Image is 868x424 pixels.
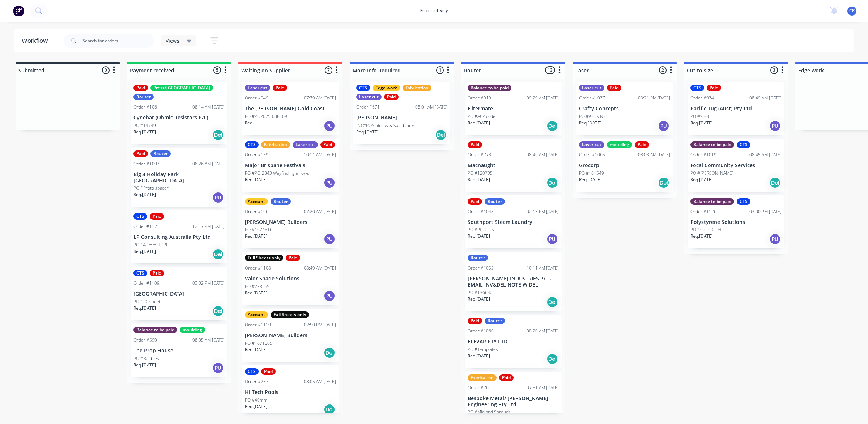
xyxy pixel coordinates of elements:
[579,85,604,91] div: Laser cut
[133,337,157,343] div: Order #590
[468,208,494,215] div: Order #1048
[356,104,380,110] div: Order #671
[579,106,670,112] p: Crafty Concepts
[690,141,734,148] div: Balance to be paid
[527,95,559,101] div: 09:29 AM [DATE]
[468,374,497,381] div: Fabrication
[133,270,147,276] div: CTS
[579,152,605,158] div: Order #1065
[690,219,782,225] p: Polystyrene Solutions
[527,328,559,334] div: 08:20 AM [DATE]
[435,129,447,141] div: Del
[180,327,205,333] div: moulding
[417,5,452,16] div: productivity
[245,226,272,233] p: PO #1674516
[485,198,505,205] div: Router
[192,161,225,167] div: 08:26 AM [DATE]
[133,298,161,305] p: PO #PC sheet
[635,141,649,148] div: Paid
[150,213,164,220] div: Paid
[304,378,336,385] div: 08:05 AM [DATE]
[690,208,716,215] div: Order #1126
[245,141,259,148] div: CTS
[546,296,558,308] div: Del
[245,120,254,126] p: Req.
[133,185,169,191] p: PO #Proto spacer
[688,82,784,135] div: CTSPaidOrder #97408:49 AM [DATE]Pacific Tug (Aust) Pty LtdPO #9866Req.[DATE]PU
[166,37,179,44] span: Views
[468,141,482,148] div: Paid
[527,385,559,391] div: 07:51 AM [DATE]
[749,152,782,158] div: 08:45 AM [DATE]
[324,233,335,245] div: PU
[690,162,782,169] p: Focal Community Services
[465,315,562,368] div: PaidRouterOrder #106008:20 AM [DATE]ELEVAR PTY LTDPO #TemplatesReq.[DATE]Del
[468,409,511,415] p: PO #Midland Shrouds
[465,195,562,249] div: PaidRouterOrder #104802:13 PM [DATE]Southport Steam LaundryPO #PC DiscsReq.[DATE]PU
[133,122,156,129] p: PO #14749
[245,290,267,296] p: Req. [DATE]
[133,362,156,368] p: Req. [DATE]
[245,403,267,410] p: Req. [DATE]
[304,152,336,158] div: 10:11 AM [DATE]
[304,322,336,328] div: 02:50 PM [DATE]
[242,309,339,362] div: AccountFull Sheets onlyOrder #111902:50 PM [DATE][PERSON_NAME] BuildersPO #1671605Req.[DATE]Del
[579,170,604,177] p: PO #161549
[293,141,318,148] div: Laser cut
[133,248,156,255] p: Req. [DATE]
[415,104,447,110] div: 08:01 AM [DATE]
[245,95,268,101] div: Order #549
[242,365,339,419] div: CTSPaidOrder #23708:05 AM [DATE]Hi Tech PoolsPO #40mmReq.[DATE]Del
[245,389,336,395] p: Hi Tech Pools
[638,152,670,158] div: 08:03 AM [DATE]
[245,265,271,271] div: Order #1108
[690,152,716,158] div: Order #1019
[150,270,164,276] div: Paid
[737,198,750,205] div: CTS
[356,115,447,121] p: [PERSON_NAME]
[353,82,450,144] div: CTSEdge workFabricationLaser cutPaidOrder #67108:01 AM [DATE][PERSON_NAME]PO #POS blocks & Sale b...
[133,171,225,184] p: Big 4 Holiday Park [GEOGRAPHIC_DATA]
[192,104,225,110] div: 08:14 AM [DATE]
[212,192,224,203] div: PU
[468,120,490,126] p: Req. [DATE]
[468,152,491,158] div: Order #773
[468,346,498,353] p: PO #Templates
[373,85,400,91] div: Edge work
[468,162,559,169] p: Macnaught
[468,113,497,120] p: PO #ACP order
[579,162,670,169] p: Grocorp
[579,95,605,101] div: Order #1077
[403,85,431,91] div: Fabrication
[468,233,490,239] p: Req. [DATE]
[690,177,713,183] p: Req. [DATE]
[133,213,147,220] div: CTS
[133,115,225,121] p: Cynebar (Ohmic Resistors P/L)
[690,85,704,91] div: CTS
[133,85,148,91] div: Paid
[245,276,336,282] p: Valor Shade Solutions
[468,318,482,324] div: Paid
[133,150,148,157] div: Paid
[849,8,855,14] span: CR
[245,208,268,215] div: Order #696
[468,395,559,408] p: Bespoke Metal/ [PERSON_NAME] Engineering Pty Ltd
[150,150,171,157] div: Router
[465,252,562,311] div: RouterOrder #105210:11 AM [DATE][PERSON_NAME] INDUSTRIES P/L - EMAIL INV&DEL NOTE W DELPO #136642...
[133,234,225,240] p: LP Consulting Australia Pty Ltd
[468,226,494,233] p: PO #PC Discs
[607,85,621,91] div: Paid
[133,94,154,100] div: Router
[133,223,159,230] div: Order #1121
[576,82,673,135] div: Laser cutPaidOrder #107703:21 PM [DATE]Crafty ConceptsPO #Asics NZReq.[DATE]PU
[356,85,370,91] div: CTS
[245,233,267,239] p: Req. [DATE]
[690,106,782,112] p: Pacific Tug (Aust) Pty Ltd
[688,195,784,249] div: Balance to be paidCTSOrder #112603:00 PM [DATE]Polystyrene SolutionsPO #6mm CL ACReq.[DATE]PU
[465,139,562,192] div: PaidOrder #77308:49 AM [DATE]MacnaughtPO #120735Req.[DATE]Del
[468,296,490,302] p: Req. [DATE]
[133,191,156,198] p: Req. [DATE]
[737,141,750,148] div: CTS
[133,242,169,248] p: PO #40mm HDPE
[527,152,559,158] div: 08:49 AM [DATE]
